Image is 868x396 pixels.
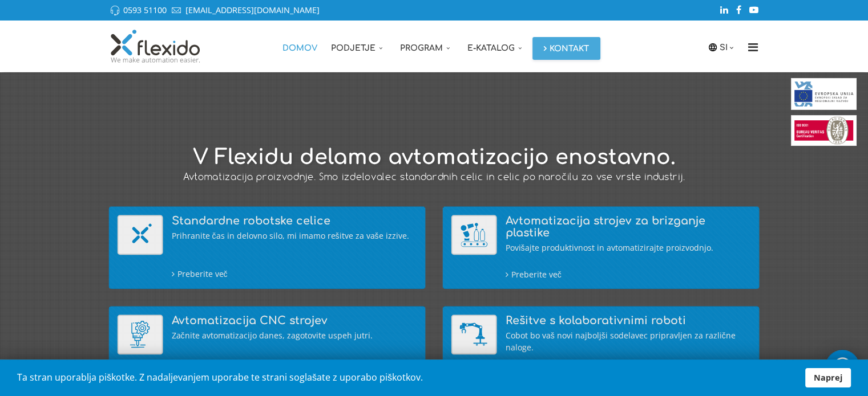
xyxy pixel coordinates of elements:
[393,21,461,72] a: Program
[185,5,320,15] a: [EMAIL_ADDRESS][DOMAIN_NAME]
[506,242,751,254] div: Povišajte produktivnost in avtomatizirajte proizvodnjo.
[708,42,718,52] img: icon-laguage.svg
[172,215,417,227] h4: Standardne robotske celice
[118,315,417,379] a: Avtomatizacija CNC strojev Avtomatizacija CNC strojev Začnite avtomatizacijo danes, zagotovite us...
[118,215,163,255] img: Standardne robotske celice
[172,267,417,280] div: Preberite več
[791,115,857,146] img: Bureau Veritas Certification
[172,315,417,326] h4: Avtomatizacija CNC strojev
[276,21,324,72] a: Domov
[451,215,751,280] a: Avtomatizacija strojev za brizganje plastike Avtomatizacija strojev za brizganje plastike Povišaj...
[123,5,167,15] a: 0593 51100
[506,315,751,326] h4: Rešitve s kolaborativnimi roboti
[451,315,751,380] a: Rešitve s kolaborativnimi roboti Rešitve s kolaborativnimi roboti Cobot bo vaš novi najboljši sod...
[744,21,762,72] a: Menu
[532,37,600,60] a: Kontakt
[791,78,857,110] img: EU skladi
[172,329,417,341] div: Začnite avtomatizacijo danes, zagotovite uspeh jutri.
[461,21,532,72] a: E-katalog
[805,368,851,387] a: Naprej
[506,329,751,353] div: Cobot bo vaš novi najboljši sodelavec pripravljen za različne naloge.
[506,268,751,280] div: Preberite več
[118,215,417,280] a: Standardne robotske celice Standardne robotske celice Prihranite čas in delovno silo, mi imamo re...
[720,41,737,54] a: SI
[109,29,203,63] img: Flexido, d.o.o.
[744,42,762,53] i: Menu
[506,215,751,239] h4: Avtomatizacija strojev za brizganje plastike
[451,315,497,354] img: Rešitve s kolaborativnimi roboti
[324,21,393,72] a: Podjetje
[451,215,497,255] img: Avtomatizacija strojev za brizganje plastike
[172,230,417,242] div: Prihranite čas in delovno silo, mi imamo rešitve za vaše izzive.
[831,356,854,377] img: whatsapp_icon_white.svg
[118,315,163,354] img: Avtomatizacija CNC strojev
